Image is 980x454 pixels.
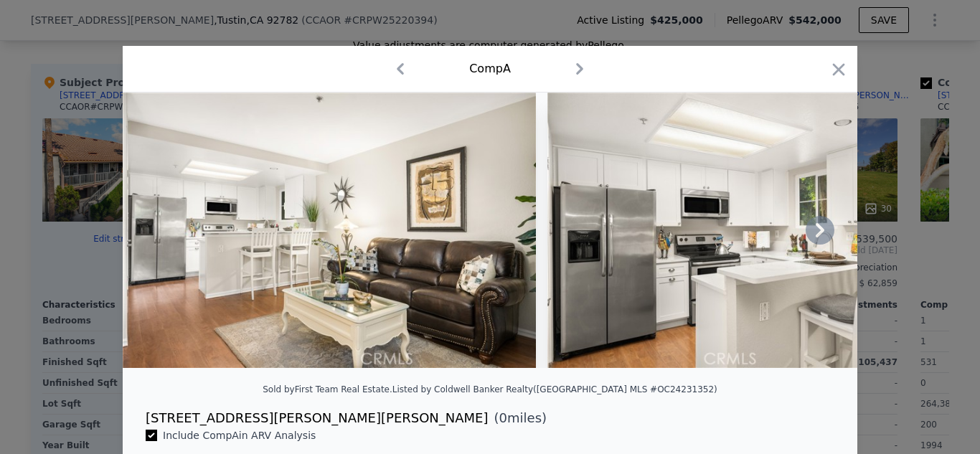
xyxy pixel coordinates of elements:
[392,384,717,394] div: Listed by Coldwell Banker Realty ([GEOGRAPHIC_DATA] MLS #OC24231352)
[123,93,536,368] img: Property Img
[157,430,321,441] span: Include Comp A in ARV Analysis
[489,408,547,428] span: ( miles)
[469,60,511,77] div: Comp A
[499,410,507,425] span: 0
[263,384,392,394] div: Sold by First Team Real Estate .
[146,408,489,428] div: [STREET_ADDRESS][PERSON_NAME][PERSON_NAME]
[547,93,961,368] img: Property Img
